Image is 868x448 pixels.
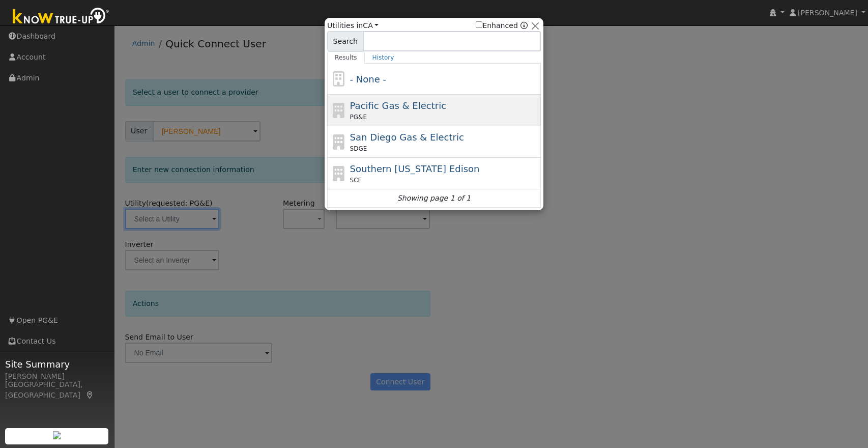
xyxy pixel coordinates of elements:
span: Site Summary [5,357,109,371]
span: Pacific Gas & Electric [350,100,446,111]
span: Show enhanced providers [476,20,528,31]
img: Know True-Up [8,6,114,29]
span: San Diego Gas & Electric [350,132,464,143]
span: SCE [350,176,362,185]
i: Showing page 1 of 1 [397,193,471,204]
label: Enhanced [476,20,518,31]
a: Map [85,391,95,399]
span: SDGE [350,144,367,153]
img: retrieve [53,431,61,439]
span: Southern [US_STATE] Edison [350,163,480,174]
input: Enhanced [476,21,482,28]
span: PG&E [350,113,367,122]
a: History [365,51,402,64]
span: - None - [350,74,386,85]
span: Search [327,31,363,51]
span: Utilities in [327,20,379,31]
div: [PERSON_NAME] [5,371,109,382]
a: Enhanced Providers [520,21,528,30]
div: [GEOGRAPHIC_DATA], [GEOGRAPHIC_DATA] [5,379,109,401]
a: CA [363,21,379,30]
a: Results [327,51,365,64]
span: [PERSON_NAME] [798,9,857,17]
